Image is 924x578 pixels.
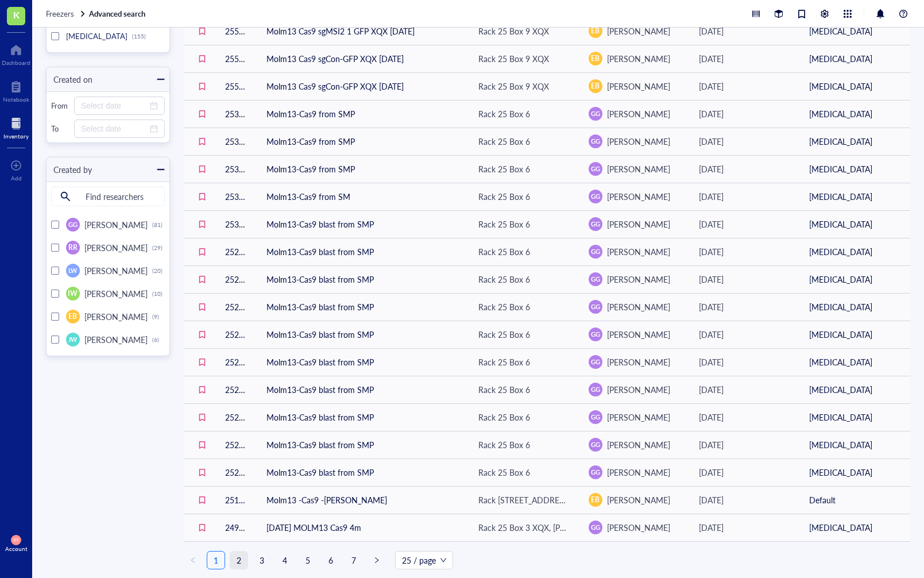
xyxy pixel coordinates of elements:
div: Rack 25 Box 6 [478,383,530,396]
td: [MEDICAL_DATA] [800,17,910,45]
span: JW [68,335,78,344]
a: 4 [276,552,293,569]
span: RR [68,242,78,253]
div: Rack 25 Box 9 XQX [478,80,549,93]
td: 25288 [216,458,257,486]
div: [DATE] [699,356,791,368]
td: Molm13-Cas9 blast from SMP [257,210,469,238]
div: Rack 25 Box 6 [478,411,530,423]
span: [PERSON_NAME] [607,108,670,120]
div: Rack 25 Box 6 [478,218,530,230]
button: right [368,551,386,569]
td: 25356 [216,183,257,210]
td: 25296 [216,265,257,293]
span: GG [591,192,601,202]
span: EB [68,311,77,322]
td: [MEDICAL_DATA] [800,128,910,155]
div: [DATE] [699,328,791,341]
a: 1 [207,552,225,569]
td: 25367 [216,100,257,128]
div: (155) [132,33,146,40]
span: [PERSON_NAME] [84,265,148,276]
span: LW [68,266,78,275]
div: Notebook [3,96,29,103]
span: [PERSON_NAME] [607,439,670,450]
span: [PERSON_NAME] [607,301,670,313]
div: Rack 25 Box 6 [478,273,530,286]
td: [MEDICAL_DATA] [800,72,910,100]
a: 7 [345,552,362,569]
div: [DATE] [699,135,791,148]
td: [MEDICAL_DATA] [800,514,910,541]
span: EB [591,495,600,505]
td: Molm13 -Cas9 -[PERSON_NAME] [257,486,469,514]
span: [PERSON_NAME] [607,411,670,423]
td: 25298 [216,238,257,265]
div: [DATE] [699,438,791,451]
td: [MEDICAL_DATA] [800,210,910,238]
td: [MEDICAL_DATA] [800,45,910,72]
td: Molm13 Cas9 sgCon-GFP XQX [DATE] [257,72,469,100]
td: Molm13-Cas9 blast from SMP [257,431,469,458]
span: GG [591,247,601,257]
td: 25177 [216,486,257,514]
div: Rack 25 Box 6 [478,245,530,258]
span: GG [591,302,601,312]
span: [PERSON_NAME] [607,136,670,147]
span: EB [591,53,600,64]
td: Molm13-Cas9 from SMP [257,100,469,128]
div: Rack 25 Box 3 XQX, [PERSON_NAME] [478,521,570,534]
span: [PERSON_NAME] [607,218,670,230]
td: [MEDICAL_DATA] [800,321,910,348]
span: [PERSON_NAME] [84,334,148,345]
span: [PERSON_NAME] [607,191,670,202]
div: (20) [152,267,163,274]
td: 25581 [216,17,257,45]
td: [MEDICAL_DATA] [800,238,910,265]
div: Rack 25 Box 6 [478,466,530,479]
div: Account [5,545,28,552]
li: Previous Page [184,551,202,569]
td: 25366 [216,128,257,155]
td: 25365 [216,155,257,183]
td: 25293 [216,348,257,376]
span: EB [591,26,600,36]
span: XY [13,537,18,542]
div: To [51,124,69,134]
span: EB [591,81,600,91]
span: [PERSON_NAME] [607,25,670,37]
span: Freezers [46,8,74,19]
div: [DATE] [699,411,791,423]
span: GG [591,385,601,395]
span: GG [591,275,601,284]
li: 6 [322,551,340,569]
div: Rack 25 Box 6 [478,356,530,368]
div: [DATE] [699,80,791,93]
span: [PERSON_NAME] [607,163,670,175]
div: (6) [152,336,159,343]
span: [PERSON_NAME] [84,242,148,253]
div: Dashboard [2,59,30,66]
td: Molm13-Cas9 blast from SMP [257,376,469,403]
td: Molm13-Cas9 blast from SMP [257,458,469,486]
span: GG [591,440,601,450]
span: right [373,557,380,564]
div: [DATE] [699,163,791,175]
td: Molm13-Cas9 from SM [257,183,469,210]
span: left [190,557,196,564]
div: [DATE] [699,300,791,313]
div: (9) [152,313,159,320]
a: Advanced search [89,9,148,19]
a: 2 [230,552,248,569]
div: Rack 25 Box 6 [478,190,530,203]
span: [PERSON_NAME] [607,80,670,92]
span: 25 / page [402,552,446,569]
a: 3 [253,552,270,569]
td: Molm13-Cas9 from SMP [257,128,469,155]
td: Molm13-Cas9 blast from SMP [257,348,469,376]
span: [PERSON_NAME] [84,288,148,299]
div: From [51,101,69,111]
td: [MEDICAL_DATA] [800,100,910,128]
li: Next Page [368,551,386,569]
td: Molm13-Cas9 blast from SMP [257,265,469,293]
